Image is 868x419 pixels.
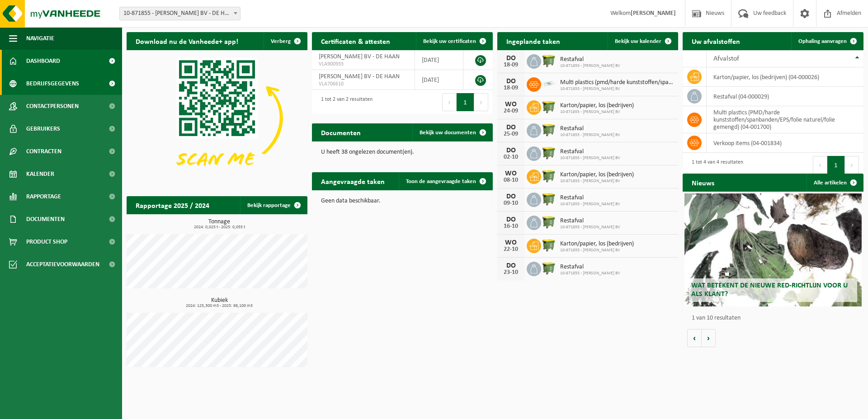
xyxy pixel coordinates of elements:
button: 1 [457,93,474,111]
img: WB-1100-HPE-GN-51 [541,53,557,68]
span: Ophaling aanvragen [798,38,847,44]
div: DO [502,124,520,131]
button: Previous [813,156,827,174]
span: Afvalstof [713,55,739,62]
img: WB-1100-HPE-GN-51 [541,99,557,114]
div: 1 tot 2 van 2 resultaten [316,92,373,112]
span: Restafval [560,56,620,63]
span: Bekijk uw certificaten [423,38,476,44]
button: Previous [442,93,457,111]
p: Geen data beschikbaar. [321,198,484,204]
div: 24-09 [502,108,520,114]
td: karton/papier, los (bedrijven) (04-000026) [707,67,863,87]
span: 10-871855 - [PERSON_NAME] BV [560,132,620,138]
a: Alle artikelen [807,174,863,192]
p: U heeft 38 ongelezen document(en). [321,149,484,155]
button: Verberg [264,32,307,50]
h2: Ingeplande taken [497,32,569,50]
td: restafval (04-000029) [707,87,863,106]
span: 10-871855 - [PERSON_NAME] BV [560,86,674,92]
a: Ophaling aanvragen [791,32,863,50]
span: 10-871855 - [PERSON_NAME] BV [560,155,620,161]
h2: Rapportage 2025 / 2024 [127,196,218,214]
span: Acceptatievoorwaarden [26,253,99,276]
h2: Uw afvalstoffen [683,32,749,50]
span: Verberg [271,38,291,44]
span: 10-871855 - [PERSON_NAME] BV [560,271,620,276]
img: WB-1100-HPE-GN-51 [541,191,557,207]
h2: Aangevraagde taken [312,172,394,190]
span: Contactpersonen [26,95,79,118]
span: 10-871855 - [PERSON_NAME] BV [560,63,620,69]
a: Wat betekent de nieuwe RED-richtlijn voor u als klant? [684,193,862,306]
span: Toon de aangevraagde taken [406,179,476,184]
span: [PERSON_NAME] BV - DE HAAN [319,73,400,80]
div: DO [502,262,520,269]
button: Next [474,93,488,111]
div: DO [502,193,520,200]
span: Rapportage [26,185,61,208]
span: 10-871855 - DEWAELE HENRI BV - DE HAAN [119,7,241,20]
img: WB-1100-HPE-GN-51 [541,260,557,276]
span: 2024: 0,025 t - 2025: 0,055 t [131,225,307,230]
span: Restafval [560,264,620,271]
h3: Tonnage [131,219,307,230]
span: Kalender [26,163,54,185]
h2: Download nu de Vanheede+ app! [127,32,247,50]
span: VLA706610 [319,80,408,88]
h2: Nieuws [683,174,723,191]
strong: [PERSON_NAME] [631,10,676,17]
div: DO [502,147,520,154]
a: Bekijk uw certificaten [416,32,492,50]
img: WB-1100-HPE-GN-51 [541,122,557,137]
span: Karton/papier, los (bedrijven) [560,102,634,109]
span: Gebruikers [26,118,60,140]
img: LP-SK-00500-LPE-16 [541,76,557,91]
span: 10-871855 - [PERSON_NAME] BV [560,179,634,184]
p: 1 van 10 resultaten [692,315,859,321]
img: WB-1100-HPE-GN-51 [541,214,557,230]
td: [DATE] [415,70,463,90]
button: Vorige [687,329,702,347]
img: Download de VHEPlus App [127,50,307,186]
span: 10-871855 - [PERSON_NAME] BV [560,225,620,230]
div: DO [502,78,520,85]
h3: Kubiek [131,297,307,308]
div: 16-10 [502,223,520,230]
div: WO [502,239,520,246]
span: Restafval [560,125,620,132]
span: Contracten [26,140,61,163]
div: DO [502,55,520,62]
div: 18-09 [502,62,520,68]
span: Dashboard [26,50,60,72]
button: Volgende [702,329,716,347]
td: [DATE] [415,50,463,70]
span: Multi plastics (pmd/harde kunststoffen/spanbanden/eps/folie naturel/folie gemeng... [560,79,674,86]
div: WO [502,101,520,108]
span: VLA900933 [319,61,408,68]
span: Bekijk uw kalender [615,38,661,44]
a: Bekijk uw documenten [412,123,492,141]
span: 10-871855 - [PERSON_NAME] BV [560,248,634,253]
span: [PERSON_NAME] BV - DE HAAN [319,53,400,60]
span: Product Shop [26,231,67,253]
td: verkoop items (04-001834) [707,133,863,153]
span: Restafval [560,148,620,155]
span: Karton/papier, los (bedrijven) [560,171,634,179]
span: Karton/papier, los (bedrijven) [560,240,634,248]
a: Bekijk uw kalender [608,32,677,50]
div: 1 tot 4 van 4 resultaten [687,155,743,175]
span: Wat betekent de nieuwe RED-richtlijn voor u als klant? [691,282,848,298]
img: WB-1100-HPE-GN-51 [541,145,557,160]
img: WB-1100-HPE-GN-51 [541,168,557,184]
h2: Certificaten & attesten [312,32,399,50]
span: 10-871855 - [PERSON_NAME] BV [560,202,620,207]
h2: Documenten [312,123,370,141]
div: 09-10 [502,200,520,207]
span: Restafval [560,194,620,202]
a: Bekijk rapportage [240,196,307,214]
div: 18-09 [502,85,520,91]
span: Bedrijfsgegevens [26,72,79,95]
div: 25-09 [502,131,520,137]
div: 08-10 [502,177,520,184]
